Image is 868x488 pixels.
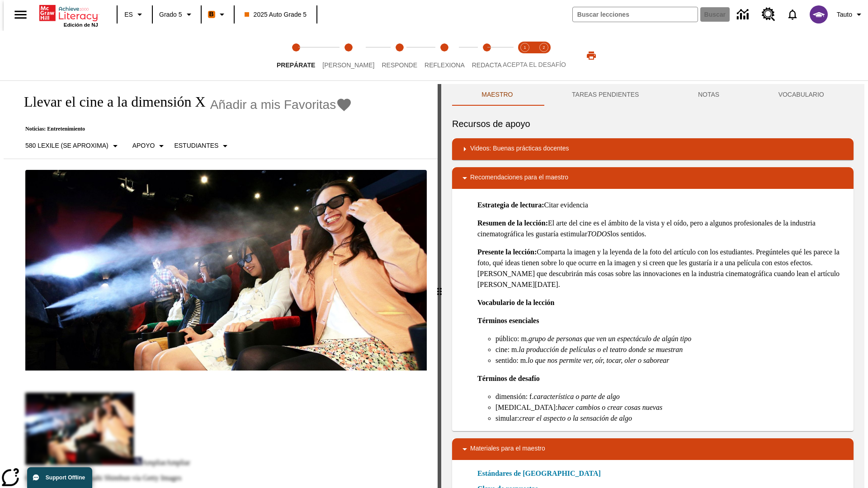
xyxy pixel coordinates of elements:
button: Tipo de apoyo, Apoyo [129,138,171,154]
em: hacer cambios o crear cosas nuevas [557,404,662,411]
div: Pulsa la tecla de intro o la barra espaciadora y luego presiona las flechas de derecha e izquierd... [438,84,441,488]
strong: Vocabulario de la lección [477,299,555,306]
a: Estándares de [GEOGRAPHIC_DATA] [477,468,606,479]
li: simular: [495,413,846,424]
em: crear el aspecto o la sensación de algo [519,414,632,422]
li: sentido: m. [495,355,846,366]
span: Tauto [837,10,852,19]
a: Centro de información [731,2,756,27]
span: 2025 Auto Grade 5 [245,10,307,19]
button: Acepta el desafío lee step 1 of 2 [512,31,538,80]
span: Support Offline [46,474,85,481]
button: Redacta step 5 of 5 [465,31,509,80]
strong: : [534,248,537,256]
button: TAREAS PENDIENTES [542,84,669,106]
span: Responde [382,61,417,69]
span: Edición de NJ [64,22,98,28]
input: Buscar campo [573,7,698,22]
div: Portada [39,3,98,28]
span: ES [124,10,133,19]
button: Acepta el desafío contesta step 2 of 2 [531,31,557,80]
span: Reflexiona [425,61,465,69]
div: Materiales para el maestro [452,438,854,460]
span: B [209,9,214,20]
div: Videos: Buenas prácticas docentes [452,138,854,160]
em: la producción de películas o el teatro donde se muestran [519,346,683,353]
button: Responde step 3 of 5 [374,31,425,80]
span: Redacta [472,61,502,69]
em: grupo de personas que ven un espectáculo de algún tipo [528,335,691,343]
em: TODOS [587,230,610,238]
strong: Estrategia de lectura: [477,201,544,209]
li: dimensión: f. [495,391,846,402]
p: Estudiantes [174,141,218,150]
strong: Presente la lección [477,248,534,256]
p: Materiales para el maestro [470,444,545,455]
button: Lee step 2 of 5 [315,31,382,80]
em: lo que nos permite ver, oír, tocar, oler o saborear [528,357,669,364]
button: Maestro [452,84,542,106]
img: avatar image [810,5,828,23]
text: 2 [542,45,545,50]
p: El arte del cine es el ámbito de la vista y el oído, pero a algunos profesionales de la industria... [477,218,846,239]
a: Centro de recursos, Se abrirá en una pestaña nueva. [756,2,781,27]
p: Recomendaciones para el maestro [470,173,568,183]
text: 1 [524,45,526,50]
button: Lenguaje: ES, Selecciona un idioma [120,6,149,23]
span: Grado 5 [159,10,182,19]
strong: Términos esenciales [477,317,539,324]
p: 580 Lexile (Se aproxima) [25,141,108,150]
button: Grado: Grado 5, Elige un grado [156,6,198,23]
button: Abrir el menú lateral [7,1,34,28]
h6: Recursos de apoyo [452,117,854,131]
button: Perfil/Configuración [833,6,868,23]
a: Notificaciones [781,3,804,26]
div: reading [4,84,438,483]
em: característica o parte de algo [533,393,619,400]
button: Escoja un nuevo avatar [804,3,833,26]
div: Instructional Panel Tabs [452,84,854,106]
button: Prepárate step 1 of 5 [269,31,322,80]
div: activity [441,84,864,488]
p: Noticias: Entretenimiento [14,126,352,132]
h1: Llevar el cine a la dimensión X [14,94,206,110]
button: Imprimir [577,47,606,64]
div: Recomendaciones para el maestro [452,167,854,189]
p: Comparta la imagen y la leyenda de la foto del artículo con los estudiantes. Pregúnteles qué les ... [477,247,846,290]
button: Añadir a mis Favoritas - Llevar el cine a la dimensión X [210,97,353,113]
p: Citar evidencia [477,200,846,211]
strong: Resumen de la lección: [477,219,548,227]
button: NOTAS [669,84,749,106]
span: [PERSON_NAME] [322,61,374,69]
button: Seleccione Lexile, 580 Lexile (Se aproxima) [22,138,124,154]
span: Añadir a mis Favoritas [210,98,336,112]
img: El panel situado frente a los asientos rocía con agua nebulizada al feliz público en un cine equi... [25,170,427,371]
button: VOCABULARIO [749,84,854,106]
strong: Términos de desafío [477,375,540,382]
span: ACEPTA EL DESAFÍO [503,61,566,68]
p: Apoyo [132,141,155,150]
span: Prepárate [277,61,315,69]
li: público: m. [495,333,846,344]
button: Reflexiona step 4 of 5 [417,31,472,80]
li: cine: m. [495,344,846,355]
li: [MEDICAL_DATA]: [495,402,846,413]
button: Support Offline [27,467,92,488]
p: Videos: Buenas prácticas docentes [470,144,569,155]
button: Boost El color de la clase es anaranjado. Cambiar el color de la clase. [204,6,231,23]
button: Seleccionar estudiante [170,138,234,154]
